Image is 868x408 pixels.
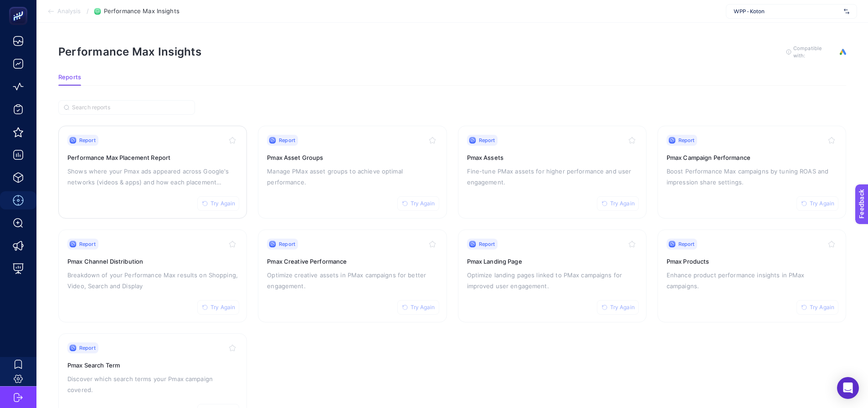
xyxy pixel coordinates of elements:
[467,257,637,266] h3: Pmax Landing Page
[837,377,859,399] div: Open Intercom Messenger
[458,126,647,219] a: ReportTry AgainPmax AssetsFine-tune PMax assets for higher performance and user engagement.
[610,200,635,207] span: Try Again
[793,45,834,59] span: Compatible with:
[467,166,637,188] p: Fine-tune PMax assets for higher performance and user engagement.
[5,3,35,10] span: Feedback
[796,300,838,315] button: Try Again
[67,373,238,395] p: Discover which search terms your Pmax campaign covered.
[810,200,834,207] span: Try Again
[58,45,201,58] h1: Performance Max Insights
[258,126,447,219] a: ReportTry AgainPmax Asset GroupsManage PMax asset groups to achieve optimal performance.
[197,196,239,211] button: Try Again
[657,126,846,219] a: ReportTry AgainPmax Campaign PerformanceBoost Performance Max campaigns by tuning ROAS and impres...
[810,304,834,311] span: Try Again
[667,270,837,291] p: Enhance product performance insights in PMax campaigns.
[258,229,447,322] a: ReportTry AgainPmax Creative PerformanceOptimize creative assets in PMax campaigns for better eng...
[597,196,639,211] button: Try Again
[58,74,81,81] span: Reports
[267,257,437,266] h3: Pmax Creative Performance
[267,270,437,291] p: Optimize creative assets in PMax campaigns for better engagement.
[79,344,96,352] span: Report
[467,270,637,291] p: Optimize landing pages linked to PMax campaigns for improved user engagement.
[67,153,238,162] h3: Performance Max Placement Report
[67,361,238,370] h3: Pmax Search Term
[657,229,846,322] a: ReportTry AgainPmax ProductsEnhance product performance insights in PMax campaigns.
[397,300,439,315] button: Try Again
[267,153,437,162] h3: Pmax Asset Groups
[678,240,695,248] span: Report
[67,166,238,188] p: Shows where your Pmax ads appeared across Google's networks (videos & apps) and how each placemen...
[796,196,838,211] button: Try Again
[197,300,239,315] button: Try Again
[844,7,849,16] img: svg%3e
[67,270,238,291] p: Breakdown of your Performance Max results on Shopping, Video, Search and Display
[279,240,295,248] span: Report
[734,8,840,15] span: WPP - Koton
[610,304,635,311] span: Try Again
[79,137,96,144] span: Report
[58,74,81,86] button: Reports
[279,137,295,144] span: Report
[79,240,96,248] span: Report
[458,229,647,322] a: ReportTry AgainPmax Landing PageOptimize landing pages linked to PMax campaigns for improved user...
[211,200,235,207] span: Try Again
[67,257,238,266] h3: Pmax Channel Distribution
[104,8,180,15] span: Performance Max Insights
[411,200,435,207] span: Try Again
[211,304,235,311] span: Try Again
[479,137,495,144] span: Report
[72,104,190,111] input: Search
[479,240,495,248] span: Report
[57,8,81,15] span: Analysis
[678,137,695,144] span: Report
[87,7,89,15] span: /
[467,153,637,162] h3: Pmax Assets
[667,257,837,266] h3: Pmax Products
[58,126,247,219] a: ReportTry AgainPerformance Max Placement ReportShows where your Pmax ads appeared across Google's...
[58,229,247,322] a: ReportTry AgainPmax Channel DistributionBreakdown of your Performance Max results on Shopping, Vi...
[597,300,639,315] button: Try Again
[667,153,837,162] h3: Pmax Campaign Performance
[411,304,435,311] span: Try Again
[267,166,437,188] p: Manage PMax asset groups to achieve optimal performance.
[397,196,439,211] button: Try Again
[667,166,837,188] p: Boost Performance Max campaigns by tuning ROAS and impression share settings.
